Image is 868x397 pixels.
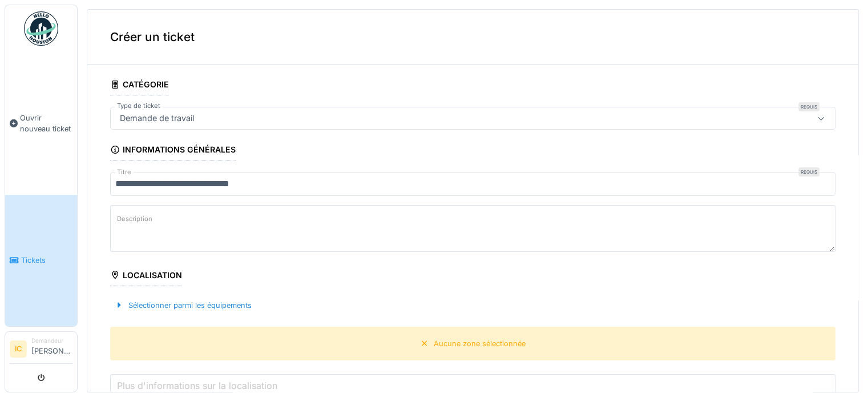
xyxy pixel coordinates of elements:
div: Requis [798,167,819,177]
div: Demande de travail [115,112,199,125]
div: Demandeur [31,336,72,345]
label: Type de ticket [115,101,163,111]
div: Aucune zone sélectionnée [434,338,526,349]
div: Localisation [110,267,182,286]
li: IC [10,340,27,358]
div: Informations générales [110,141,236,161]
div: Catégorie [110,76,169,95]
label: Plus d'informations sur la localisation [115,379,280,392]
a: IC Demandeur[PERSON_NAME] [10,336,72,364]
div: Créer un ticket [87,10,858,65]
span: Tickets [21,255,72,266]
span: Ouvrir nouveau ticket [20,113,72,134]
li: [PERSON_NAME] [31,336,72,361]
img: Badge_color-CXgf-gQk.svg [24,11,58,46]
a: Ouvrir nouveau ticket [5,52,77,195]
div: Sélectionner parmi les équipements [110,298,256,313]
a: Tickets [5,195,77,327]
div: Requis [798,102,819,111]
label: Titre [115,167,134,177]
label: Description [115,212,155,226]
